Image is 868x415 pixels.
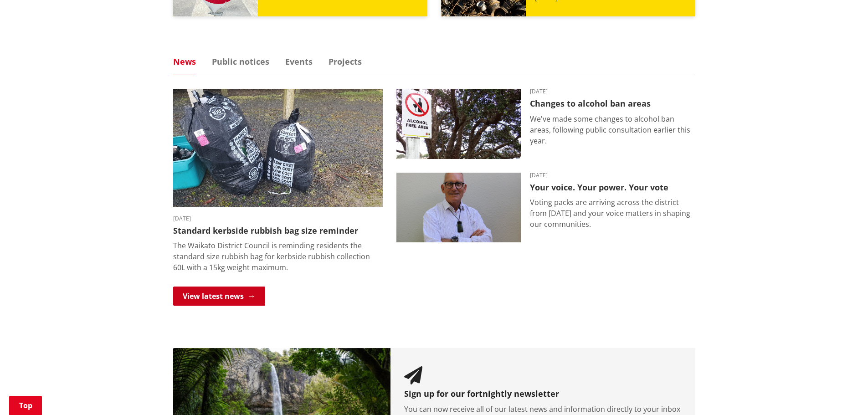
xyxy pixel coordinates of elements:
time: [DATE] [530,173,695,178]
img: Craig Hobbs [396,173,521,243]
a: Projects [329,57,362,66]
time: [DATE] [173,216,383,221]
img: 20250825_074435 [173,89,383,207]
h3: Standard kerbside rubbish bag size reminder [173,226,383,236]
h3: Sign up for our fortnightly newsletter [404,389,682,399]
a: [DATE] Standard kerbside rubbish bag size reminder The Waikato District Council is reminding resi... [173,89,383,273]
a: [DATE] Changes to alcohol ban areas We've made some changes to alcohol ban areas, following publi... [396,89,695,159]
a: Events [285,57,313,66]
p: Voting packs are arriving across the district from [DATE] and your voice matters in shaping our c... [530,197,695,230]
a: Public notices [212,57,269,66]
p: We've made some changes to alcohol ban areas, following public consultation earlier this year. [530,113,695,146]
h3: Your voice. Your power. Your vote [530,183,695,193]
time: [DATE] [530,89,695,94]
iframe: Messenger Launcher [826,377,859,410]
a: Top [9,396,42,415]
a: News [173,57,196,66]
img: Alcohol Control Bylaw adopted - August 2025 (2) [396,89,521,159]
a: [DATE] Your voice. Your power. Your vote Voting packs are arriving across the district from [DATE... [396,173,695,243]
h3: Changes to alcohol ban areas [530,99,695,109]
a: View latest news [173,287,265,306]
p: The Waikato District Council is reminding residents the standard size rubbish bag for kerbside ru... [173,240,383,273]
